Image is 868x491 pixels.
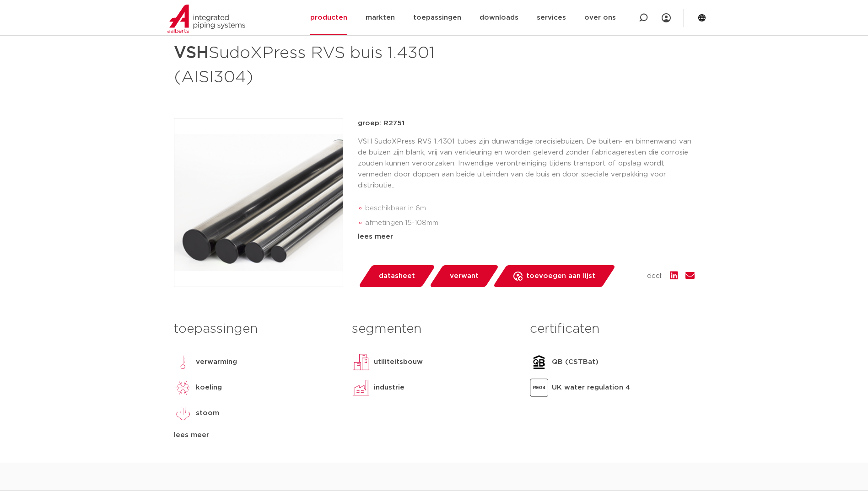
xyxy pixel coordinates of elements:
[429,265,499,287] a: verwant
[174,320,338,338] h3: toepassingen
[196,408,219,419] p: stoom
[530,379,548,397] img: UK water regulation 4
[379,269,415,283] span: datasheet
[365,201,695,216] li: beschikbaar in 6m
[174,379,192,397] img: koeling
[552,357,598,368] p: QB (CSTBat)
[352,320,516,338] h3: segmenten
[174,45,209,61] strong: VSH
[358,136,695,191] p: VSH SudoXPress RVS 1.4301 tubes zijn dunwandige precisiebuizen. De buiten- en binnenwand van de b...
[662,8,671,28] div: my IPS
[647,271,663,282] span: deel:
[374,382,404,393] p: industrie
[174,39,518,89] h1: SudoXPress RVS buis 1.4301 (AISI304)
[358,265,436,287] a: datasheet
[358,231,695,242] div: lees meer
[526,269,595,283] span: toevoegen aan lijst
[174,353,192,371] img: verwarming
[530,353,548,371] img: QB (CSTBat)
[352,379,370,397] img: industrie
[374,357,423,368] p: utiliteitsbouw
[365,216,695,230] li: afmetingen 15-108mm
[530,320,694,338] h3: certificaten
[174,118,343,287] img: Product Image for VSH SudoXPress RVS buis 1.4301 (AISI304)
[174,404,192,422] img: stoom
[450,269,479,283] span: verwant
[552,382,630,393] p: UK water regulation 4
[174,430,338,441] div: lees meer
[352,353,370,371] img: utiliteitsbouw
[358,118,695,129] p: groep: R2751
[196,382,222,393] p: koeling
[196,357,237,368] p: verwarming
